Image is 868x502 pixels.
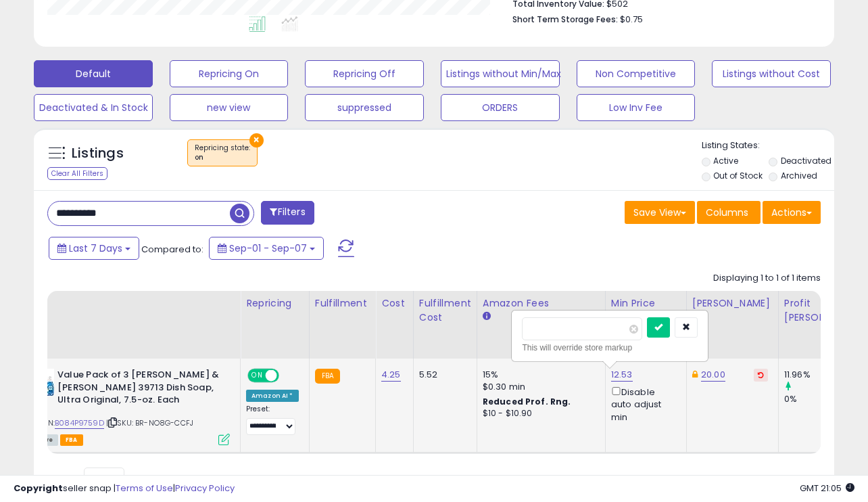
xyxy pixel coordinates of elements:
[106,417,193,428] span: | SKU: BR-NO8G-CCFJ
[784,296,865,325] div: Profit [PERSON_NAME]
[24,296,235,311] div: Title
[483,296,600,311] div: Amazon Fees
[441,60,560,87] button: Listings without Min/Max
[800,482,854,495] span: 2025-09-15 21:05 GMT
[483,381,595,393] div: $0.30 min
[69,242,122,255] span: Last 7 Days
[209,237,324,260] button: Sep-01 - Sep-07
[381,368,401,382] a: 4.25
[702,139,835,152] p: Listing States:
[175,482,235,495] a: Privacy Policy
[483,369,595,381] div: 15%
[483,311,491,323] small: Amazon Fees.
[14,482,63,495] strong: Copyright
[611,384,676,424] div: Disable auto adjust min
[625,201,695,224] button: Save View
[57,369,222,410] b: Value Pack of 3 [PERSON_NAME] & [PERSON_NAME] 39713 Dish Soap, Ultra Original, 7.5-oz. Each
[758,371,764,378] i: Revert to store-level Dynamic Max Price
[701,368,725,382] a: 20.00
[611,296,681,311] div: Min Price
[195,153,250,162] div: on
[697,201,761,224] button: Columns
[246,390,299,402] div: Amazon AI *
[57,472,155,485] span: Show: entries
[305,60,424,87] button: Repricing Off
[47,167,107,180] div: Clear All Filters
[277,370,299,382] span: OFF
[246,405,299,435] div: Preset:
[315,296,370,311] div: Fulfillment
[34,60,153,87] button: Default
[577,94,696,121] button: Low Inv Fee
[781,155,831,166] label: Deactivated
[195,143,250,163] span: Repricing state :
[692,296,773,311] div: [PERSON_NAME]
[441,94,560,121] button: ORDERS
[483,408,595,419] div: $10 - $10.90
[246,296,304,311] div: Repricing
[14,482,235,495] div: seller snap | |
[72,144,124,163] h5: Listings
[522,341,698,355] div: This will override store markup
[116,482,173,495] a: Terms of Use
[229,242,307,255] span: Sep-01 - Sep-07
[419,369,466,381] div: 5.52
[611,368,633,382] a: 12.53
[712,60,831,87] button: Listings without Cost
[512,14,618,25] b: Short Term Storage Fees:
[577,60,696,87] button: Non Competitive
[419,296,471,325] div: Fulfillment Cost
[315,369,340,384] small: FBA
[55,417,104,429] a: B084P9759D
[483,396,571,407] b: Reduced Prof. Rng.
[781,170,817,181] label: Archived
[305,94,424,121] button: suppressed
[141,243,203,256] span: Compared to:
[249,133,264,147] button: ×
[381,296,408,311] div: Cost
[763,201,821,224] button: Actions
[713,272,821,285] div: Displaying 1 to 1 of 1 items
[170,60,289,87] button: Repricing On
[170,94,289,121] button: new view
[692,370,698,379] i: This overrides the store level Dynamic Max Price for this listing
[706,206,748,219] span: Columns
[713,155,738,166] label: Active
[713,170,763,181] label: Out of Stock
[261,201,314,225] button: Filters
[60,434,83,446] span: FBA
[34,94,153,121] button: Deactivated & In Stock
[249,370,266,382] span: ON
[49,237,139,260] button: Last 7 Days
[620,13,643,26] span: $0.75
